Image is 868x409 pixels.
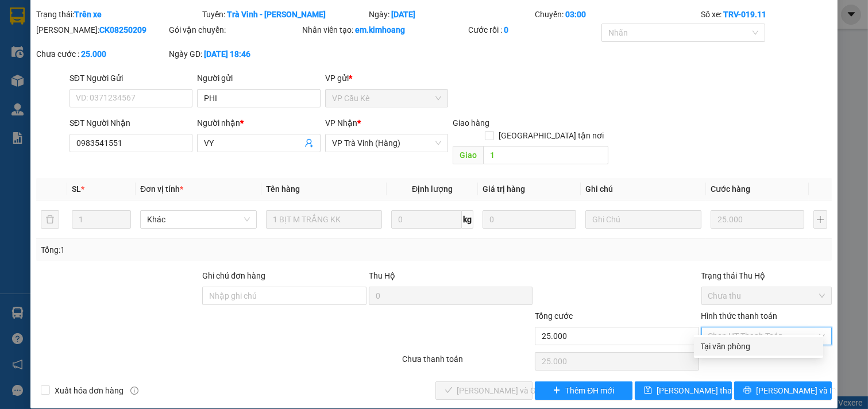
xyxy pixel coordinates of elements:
[36,24,167,36] div: [PERSON_NAME]:
[81,49,106,59] b: 25.000
[36,48,167,60] div: Chưa cước :
[130,387,138,395] span: info-circle
[701,269,832,282] div: Trạng thái Thu Hộ
[227,10,326,19] b: Trà Vinh - [PERSON_NAME]
[325,72,449,84] div: VP gửi
[202,271,265,280] label: Ghi chú đơn hàng
[401,353,534,373] div: Chưa thanh toán
[453,118,489,128] span: Giao hàng
[201,8,367,21] div: Tuyến:
[483,210,576,229] input: 0
[74,10,102,19] b: Trên xe
[391,10,415,19] b: [DATE]
[35,8,201,21] div: Trạng thái:
[644,386,652,395] span: save
[657,384,749,397] span: [PERSON_NAME] thay đổi
[734,381,832,400] button: printer[PERSON_NAME] và In
[553,386,561,395] span: plus
[332,90,442,107] span: VP Cầu Kè
[302,24,466,36] div: Nhân viên tạo:
[581,178,707,200] th: Ghi chú
[700,8,834,21] div: Số xe:
[169,24,300,36] div: Gói vận chuyển:
[468,24,599,36] div: Cước rồi :
[72,184,81,194] span: SL
[483,146,608,164] input: Dọc đường
[412,184,453,194] span: Định lượng
[743,386,751,395] span: printer
[756,384,836,397] span: [PERSON_NAME] và In
[368,8,534,21] div: Ngày:
[504,25,508,34] b: 0
[483,184,525,194] span: Giá trị hàng
[147,211,250,228] span: Khác
[534,8,700,21] div: Chuyến:
[197,117,321,129] div: Người nhận
[711,184,750,194] span: Cước hàng
[70,117,193,129] div: SĐT Người Nhận
[266,184,300,194] span: Tên hàng
[41,244,335,256] div: Tổng: 1
[304,138,314,148] span: user-add
[50,384,128,397] span: Xuất hóa đơn hàng
[535,381,632,400] button: plusThêm ĐH mới
[494,129,608,142] span: [GEOGRAPHIC_DATA] tận nơi
[197,72,321,84] div: Người gửi
[369,271,395,280] span: Thu Hộ
[332,134,442,152] span: VP Trà Vinh (Hàng)
[355,25,405,34] b: em.kimhoang
[202,287,366,305] input: Ghi chú đơn hàng
[711,210,804,229] input: 0
[266,210,383,229] input: VD: Bàn, Ghế
[462,210,473,229] span: kg
[708,327,825,345] span: Chọn HT Thanh Toán
[204,49,250,59] b: [DATE] 18:46
[701,311,778,321] label: Hình thức thanh toán
[41,210,59,229] button: delete
[565,384,614,397] span: Thêm ĐH mới
[99,25,146,34] b: CK08250209
[724,10,767,19] b: TRV-019.11
[325,118,357,128] span: VP Nhận
[585,210,702,229] input: Ghi Chú
[140,184,183,194] span: Đơn vị tính
[701,340,816,353] div: Tại văn phòng
[565,10,586,19] b: 03:00
[635,381,732,400] button: save[PERSON_NAME] thay đổi
[453,146,483,164] span: Giao
[435,381,533,400] button: check[PERSON_NAME] và Giao hàng
[535,311,573,321] span: Tổng cước
[708,287,825,304] span: Chưa thu
[169,48,300,60] div: Ngày GD:
[813,210,827,229] button: plus
[70,72,193,84] div: SĐT Người Gửi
